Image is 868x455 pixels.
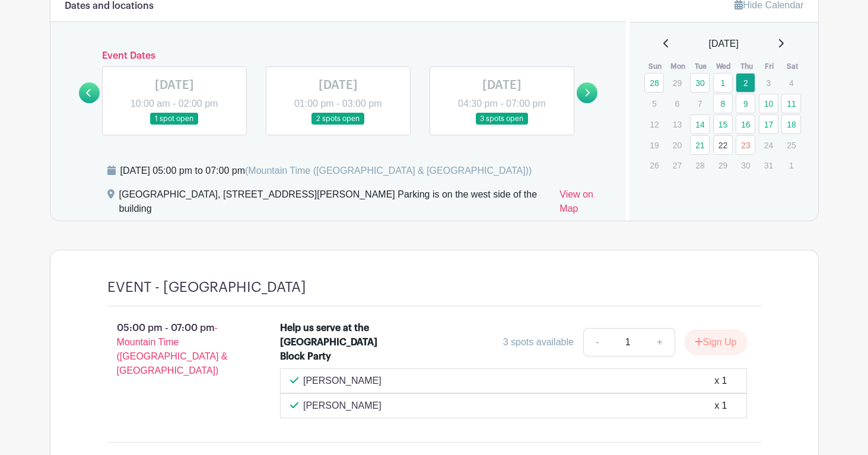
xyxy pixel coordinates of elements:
[713,94,733,113] a: 8
[713,135,733,155] a: 22
[690,94,710,113] p: 7
[759,156,778,174] p: 31
[583,328,611,357] a: -
[667,156,687,174] p: 27
[781,156,801,174] p: 1
[759,114,778,134] a: 17
[667,61,690,72] th: Mon
[736,73,755,93] a: 2
[690,135,710,155] a: 21
[713,156,733,174] p: 29
[120,164,532,178] div: [DATE] 05:00 pm to 07:00 pm
[303,399,381,413] p: [PERSON_NAME]
[781,94,801,113] a: 11
[714,399,727,413] div: x 1
[709,37,739,51] span: [DATE]
[781,74,801,92] p: 4
[667,74,687,92] p: 29
[736,94,755,113] a: 9
[644,61,667,72] th: Sun
[759,136,778,154] p: 24
[689,61,713,72] th: Tue
[781,136,801,154] p: 25
[119,187,551,221] div: [GEOGRAPHIC_DATA], [STREET_ADDRESS][PERSON_NAME] Parking is on the west side of the building
[759,94,778,113] a: 10
[65,1,154,12] h6: Dates and locations
[303,374,381,388] p: [PERSON_NAME]
[714,374,727,388] div: x 1
[758,61,781,72] th: Fri
[690,73,710,93] a: 30
[503,335,574,349] div: 3 spots available
[645,328,675,357] a: +
[713,114,733,134] a: 15
[736,114,755,134] a: 16
[644,156,664,174] p: 26
[781,61,804,72] th: Sat
[644,94,664,113] p: 5
[713,61,736,72] th: Wed
[107,279,306,296] h4: EVENT - [GEOGRAPHIC_DATA]
[781,114,801,134] a: 18
[88,316,262,383] p: 05:00 pm - 07:00 pm
[667,94,687,113] p: 6
[117,323,228,376] span: - Mountain Time ([GEOGRAPHIC_DATA] & [GEOGRAPHIC_DATA])
[644,115,664,133] p: 12
[559,187,612,221] a: View on Map
[644,73,664,93] a: 28
[667,115,687,133] p: 13
[690,156,710,174] p: 28
[736,135,755,155] a: 23
[685,330,747,355] button: Sign Up
[667,136,687,154] p: 20
[735,61,758,72] th: Thu
[736,156,755,174] p: 30
[644,136,664,154] p: 19
[245,166,532,176] span: (Mountain Time ([GEOGRAPHIC_DATA] & [GEOGRAPHIC_DATA]))
[280,321,383,364] div: Help us serve at the [GEOGRAPHIC_DATA] Block Party
[100,50,577,62] h6: Event Dates
[690,114,710,134] a: 14
[713,73,733,93] a: 1
[759,74,778,92] p: 3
